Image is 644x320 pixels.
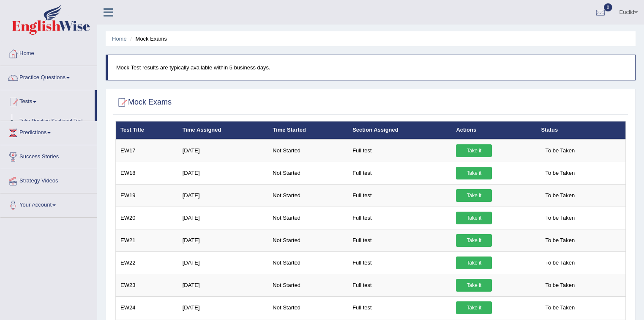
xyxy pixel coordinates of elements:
a: Home [112,36,127,42]
td: Not Started [268,162,348,184]
td: EW19 [116,184,178,207]
td: [DATE] [178,296,268,319]
span: To be Taken [541,144,579,157]
a: Practice Questions [0,66,97,87]
a: Success Stories [0,145,97,166]
td: Not Started [268,296,348,319]
a: Take it [456,257,492,269]
td: Not Started [268,207,348,229]
a: Take it [456,234,492,247]
a: Your Account [0,193,97,215]
td: Not Started [268,274,348,296]
a: Strategy Videos [0,169,97,190]
td: Full test [348,162,451,184]
td: EW20 [116,207,178,229]
th: Section Assigned [348,121,451,139]
a: Take it [456,212,492,224]
a: Take Practice Sectional Test [16,114,95,129]
td: Not Started [268,251,348,274]
td: [DATE] [178,251,268,274]
a: Take it [456,167,492,179]
a: Tests [0,90,95,111]
td: EW17 [116,139,178,162]
td: [DATE] [178,139,268,162]
h2: Mock Exams [115,96,172,109]
th: Actions [451,121,536,139]
th: Status [536,121,625,139]
span: To be Taken [541,167,579,179]
td: Not Started [268,229,348,251]
a: Take it [456,301,492,314]
a: Take it [456,279,492,292]
td: EW23 [116,274,178,296]
td: Not Started [268,184,348,207]
th: Time Started [268,121,348,139]
a: Predictions [0,121,97,142]
td: EW18 [116,162,178,184]
td: EW24 [116,296,178,319]
a: Take it [456,189,492,202]
th: Test Title [116,121,178,139]
td: [DATE] [178,184,268,207]
span: To be Taken [541,257,579,269]
span: 0 [604,3,612,11]
th: Time Assigned [178,121,268,139]
td: Full test [348,184,451,207]
span: To be Taken [541,301,579,314]
td: Full test [348,274,451,296]
span: To be Taken [541,212,579,224]
td: Full test [348,296,451,319]
td: Full test [348,139,451,162]
a: Home [0,42,97,63]
li: Mock Exams [128,35,167,43]
td: Full test [348,229,451,251]
td: Full test [348,207,451,229]
span: To be Taken [541,279,579,292]
span: To be Taken [541,234,579,247]
p: Mock Test results are typically available within 5 business days. [116,63,627,72]
td: Full test [348,251,451,274]
td: [DATE] [178,207,268,229]
td: Not Started [268,139,348,162]
td: [DATE] [178,162,268,184]
td: [DATE] [178,229,268,251]
td: EW22 [116,251,178,274]
td: [DATE] [178,274,268,296]
span: To be Taken [541,189,579,202]
td: EW21 [116,229,178,251]
a: Take it [456,144,492,157]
